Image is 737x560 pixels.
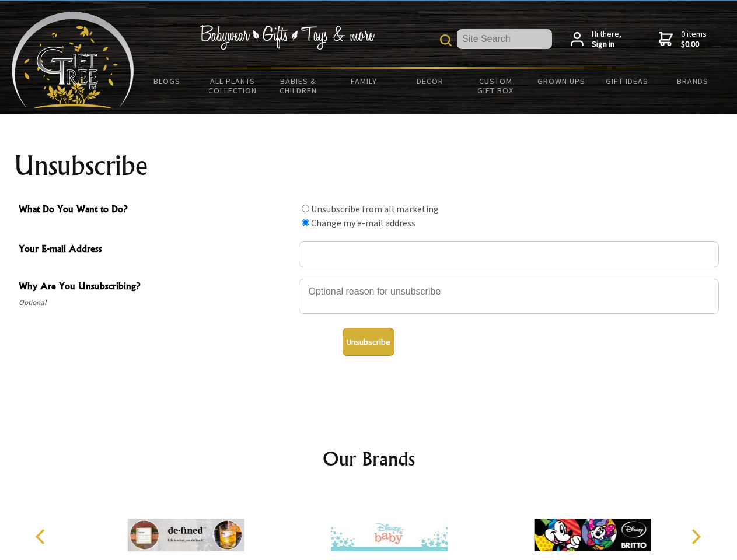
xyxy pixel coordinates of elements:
label: Unsubscribe from all marketing [311,203,439,215]
span: Why Are You Unsubscribing? [19,279,293,296]
input: Site Search [457,29,552,49]
span: Your E-mail Address [19,242,293,258]
a: 0 items$0.00 [659,29,707,50]
a: Grown Ups [528,69,594,93]
span: What Do You Want to Do? [19,202,293,219]
img: Babyware - Gifts - Toys and more... [12,12,134,108]
a: BLOGS [134,69,200,93]
a: Decor [397,69,463,93]
a: Custom Gift Box [463,69,529,103]
a: Babies & Children [266,69,331,103]
button: Unsubscribe [343,328,394,356]
a: Brands [660,69,726,93]
a: Gift Ideas [594,69,660,93]
button: Previous [29,524,55,549]
strong: $0.00 [681,39,707,50]
input: What Do You Want to Do? [302,219,309,226]
a: Hi there,Sign in [571,29,621,50]
label: Change my e-mail address [311,217,415,229]
input: What Do You Want to Do? [302,205,309,212]
a: All Plants Collection [200,69,266,103]
span: Optional [19,296,293,310]
button: Next [683,524,708,549]
h2: Our Brands [23,444,714,473]
h1: Unsubscribe [14,152,724,180]
a: Family [331,69,397,93]
textarea: Why Are You Unsubscribing? [299,279,719,314]
span: 0 items [681,29,707,50]
strong: Sign in [592,39,621,50]
span: Hi there, [592,29,621,50]
input: Your E-mail Address [299,242,719,267]
img: Babywear - Gifts - Toys & more [200,25,375,50]
img: product search [440,34,452,46]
